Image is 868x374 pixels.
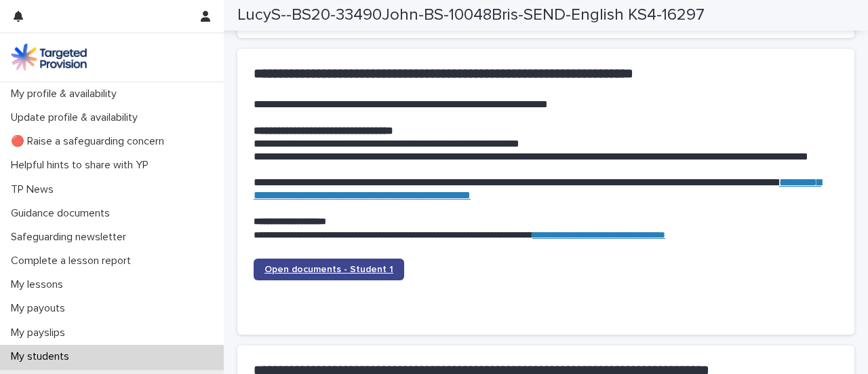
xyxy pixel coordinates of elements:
[5,111,149,124] p: Update profile & availability
[5,302,76,315] p: My payouts
[5,255,142,267] p: Complete a lesson report
[5,278,74,291] p: My lessons
[5,207,121,220] p: Guidance documents
[5,326,76,339] p: My payslips
[5,350,80,363] p: My students
[254,259,404,280] a: Open documents - Student 1
[11,43,87,71] img: M5nRWzHhSzIhMunXDL62
[237,5,705,25] h2: LucyS--BS20-33490John-BS-10048Bris-SEND-English KS4-16297
[5,183,64,196] p: TP News
[5,135,175,148] p: 🔴 Raise a safeguarding concern
[5,88,127,100] p: My profile & availability
[5,159,159,172] p: Helpful hints to share with YP
[264,265,393,274] span: Open documents - Student 1
[5,231,137,244] p: Safeguarding newsletter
